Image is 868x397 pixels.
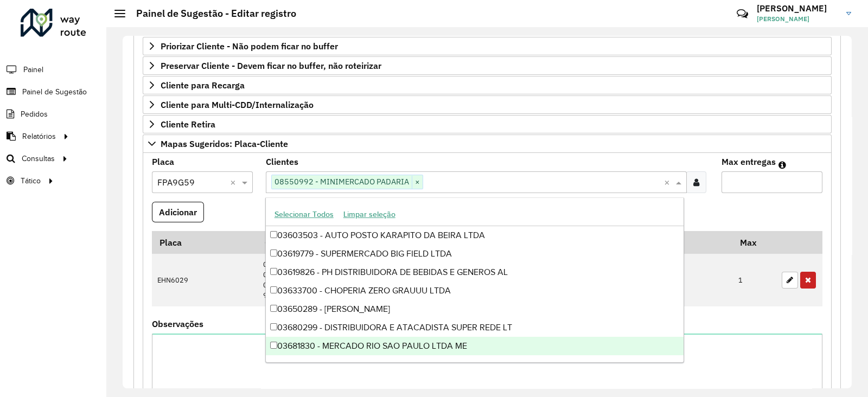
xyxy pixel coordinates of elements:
[722,155,776,168] label: Max entregas
[266,355,684,374] div: 03683101 - RENOVO DISTRIB DE BEB E GENEROS ALIMENTI
[125,8,296,20] h2: Painel de Sugestão - Editar registro
[21,175,41,187] span: Tático
[266,155,298,168] label: Clientes
[266,337,684,355] div: 03681830 - MERCADO RIO SAO PAULO LTDA ME
[22,153,55,164] span: Consultas
[161,120,215,129] span: Cliente Retira
[266,318,684,337] div: 03680299 - DISTRIBUIDORA E ATACADISTA SUPER REDE LT
[266,300,684,318] div: 03650289 - [PERSON_NAME]
[152,254,258,306] td: EHN6029
[230,176,239,189] span: Clear all
[266,281,684,300] div: 03633700 - CHOPERIA ZERO GRAUUU LTDA
[161,42,338,50] span: Priorizar Cliente - Não podem ficar no buffer
[265,197,685,363] ng-dropdown-panel: Options list
[266,226,684,245] div: 03603503 - AUTO POSTO KARAPITO DA BEIRA LTDA
[161,139,288,148] span: Mapas Sugeridos: Placa-Cliente
[22,131,56,142] span: Relatórios
[258,254,528,306] td: 08507153 08509169 08510355 91026735
[258,231,528,254] th: Código Cliente
[270,206,339,223] button: Selecionar Todos
[266,263,684,281] div: 03619826 - PH DISTRIBUIDORA DE BEBIDAS E GENEROS AL
[664,176,673,189] span: Clear all
[266,245,684,263] div: 03619779 - SUPERMERCADO BIG FIELD LTDA
[143,76,832,94] a: Cliente para Recarga
[733,231,776,254] th: Max
[757,14,838,24] span: [PERSON_NAME]
[161,100,314,109] span: Cliente para Multi-CDD/Internalização
[152,155,174,168] label: Placa
[731,2,754,25] a: Contato Rápido
[143,95,832,114] a: Cliente para Multi-CDD/Internalização
[23,64,43,75] span: Painel
[778,161,786,169] em: Máximo de clientes que serão colocados na mesma rota com os clientes informados
[161,61,381,70] span: Preservar Cliente - Devem ficar no buffer, não roteirizar
[757,3,838,14] h3: [PERSON_NAME]
[152,231,258,254] th: Placa
[22,86,87,98] span: Painel de Sugestão
[152,202,204,222] button: Adicionar
[272,175,412,188] span: 08550992 - MINIMERCADO PADARIA
[21,108,48,120] span: Pedidos
[143,37,832,55] a: Priorizar Cliente - Não podem ficar no buffer
[339,206,400,223] button: Limpar seleção
[152,317,203,330] label: Observações
[143,56,832,75] a: Preservar Cliente - Devem ficar no buffer, não roteirizar
[412,176,423,189] span: ×
[733,254,776,306] td: 1
[161,81,245,89] span: Cliente para Recarga
[143,135,832,153] a: Mapas Sugeridos: Placa-Cliente
[143,115,832,133] a: Cliente Retira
